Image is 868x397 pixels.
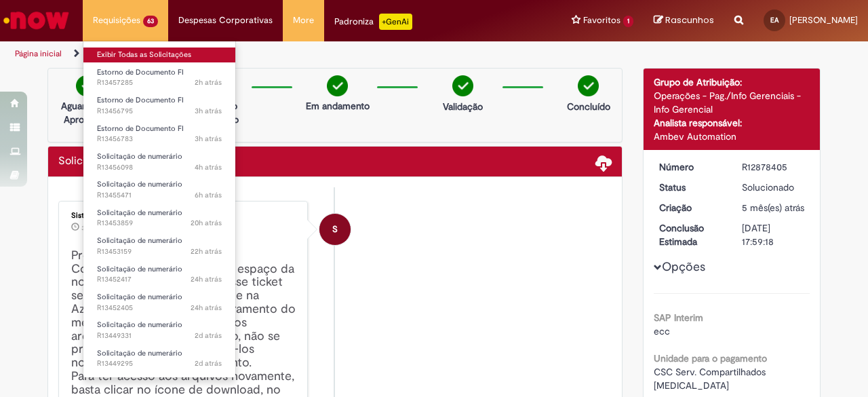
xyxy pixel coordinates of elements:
time: 01/04/2025 17:08:21 [742,202,804,214]
p: Validação [443,100,483,113]
span: 2d atrás [195,330,222,341]
p: Concluído [567,100,610,113]
span: 3 mês(es) atrás [81,224,122,232]
div: Operações - Pag./Info Gerenciais - Info Gerencial [654,89,810,116]
p: Aguardando Aprovação [54,99,119,126]
dt: Status [649,181,732,194]
time: 28/08/2025 10:43:25 [195,134,222,144]
span: More [293,14,314,27]
img: ServiceNow [1,7,71,34]
span: Baixar anexos [595,154,612,170]
span: R13456795 [97,106,222,117]
a: Página inicial [15,48,62,59]
a: Aberto R13452417 : Solicitação de numerário [83,262,235,287]
img: check-circle-green.png [76,75,97,96]
span: R13453159 [97,246,222,257]
span: Estorno de Documento FI [97,124,184,134]
a: Aberto R13452405 : Solicitação de numerário [83,290,235,315]
dt: Conclusão Estimada [649,221,732,248]
span: Requisições [93,14,140,27]
a: Aberto R13449295 : Solicitação de numerário [83,346,235,371]
dt: Número [649,160,732,174]
img: check-circle-green.png [452,75,473,96]
span: Solicitação de numerário [97,320,182,330]
a: Aberto R13457285 : Estorno de Documento FI [83,65,235,90]
span: Solicitação de numerário [97,208,182,218]
span: Estorno de Documento FI [97,95,184,105]
time: 28/08/2025 10:45:23 [195,106,222,116]
span: 4h atrás [195,162,222,172]
b: Unidade para o pagamento [654,352,767,364]
time: 27/08/2025 13:24:17 [191,274,222,284]
a: Exibir Todas as Solicitações [83,48,235,62]
span: R13455471 [97,190,222,201]
span: R13453859 [97,218,222,229]
span: R13457285 [97,77,222,88]
ul: Trilhas de página [10,41,568,67]
span: CSC Serv. Compartilhados [MEDICAL_DATA] [654,366,768,392]
span: R13452405 [97,303,222,314]
a: Aberto R13456795 : Estorno de Documento FI [83,93,235,118]
span: Solicitação de numerário [97,179,182,189]
a: Aberto R13453159 : Solicitação de numerário [83,233,235,259]
time: 27/08/2025 15:28:09 [191,246,222,257]
a: Aberto R13449331 : Solicitação de numerário [83,318,235,343]
span: Estorno de Documento FI [97,67,184,77]
h2: Solicitação de numerário Histórico de tíquete [58,155,179,168]
span: 3h atrás [195,106,222,116]
span: 22h atrás [191,246,222,257]
span: Solicitação de numerário [97,235,182,246]
span: Solicitação de numerário [97,264,182,274]
time: 27/08/2025 17:14:52 [191,218,222,228]
img: check-circle-green.png [578,75,599,96]
time: 28/08/2025 09:19:08 [195,162,222,172]
div: Solucionado [742,181,805,194]
time: 26/08/2025 15:59:37 [195,358,222,368]
span: Solicitação de numerário [97,348,182,358]
span: 24h atrás [191,303,222,313]
a: Aberto R13456098 : Solicitação de numerário [83,149,235,174]
span: Rascunhos [665,14,714,26]
span: R13456783 [97,134,222,145]
span: R13449295 [97,358,222,369]
p: +GenAi [379,14,412,30]
span: R13452417 [97,274,222,285]
span: Solicitação de numerário [97,292,182,302]
b: SAP Interim [654,311,703,324]
img: check-circle-green.png [327,75,348,96]
div: 01/04/2025 17:08:21 [742,201,805,214]
span: 2d atrás [195,358,222,368]
span: 6h atrás [195,190,222,200]
span: R13449331 [97,330,222,341]
div: Sistema [71,212,297,220]
dt: Criação [649,201,732,214]
ul: Requisições [83,41,236,378]
span: R13456098 [97,162,222,173]
span: Solicitação de numerário [97,376,182,386]
span: [PERSON_NAME] [789,14,858,26]
a: Aberto R13453859 : Solicitação de numerário [83,206,235,231]
div: [DATE] 17:59:18 [742,221,805,248]
div: Padroniza [334,14,412,30]
div: R12878405 [742,160,805,174]
span: 24h atrás [191,274,222,284]
span: Despesas Corporativas [178,14,273,27]
time: 28/08/2025 07:30:25 [195,190,222,200]
time: 28/08/2025 11:40:03 [195,77,222,88]
span: Favoritos [583,14,620,27]
div: System [319,214,351,245]
a: Aberto R13455471 : Solicitação de numerário [83,177,235,202]
span: 3h atrás [195,134,222,144]
time: 26/08/2025 16:04:09 [195,330,222,341]
div: Grupo de Atribuição: [654,75,810,89]
span: 5 mês(es) atrás [742,202,804,214]
span: S [332,213,338,246]
time: 27/08/2025 13:22:11 [191,303,222,313]
div: Analista responsável: [654,116,810,130]
a: Rascunhos [654,14,714,27]
span: ecc [654,325,670,337]
span: 2h atrás [195,77,222,88]
span: 63 [143,16,158,27]
span: EA [770,16,778,24]
span: Solicitação de numerário [97,151,182,162]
